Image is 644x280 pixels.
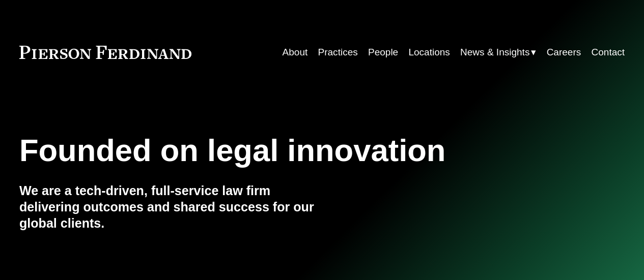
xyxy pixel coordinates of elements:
h1: Founded on legal innovation [19,133,524,168]
a: folder dropdown [460,43,536,62]
a: Careers [547,43,581,62]
a: Practices [318,43,358,62]
a: Locations [408,43,450,62]
h4: We are a tech-driven, full-service law firm delivering outcomes and shared success for our global... [19,183,322,232]
a: About [283,43,308,62]
span: News & Insights [460,44,529,61]
a: Contact [592,43,625,62]
a: People [368,43,398,62]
